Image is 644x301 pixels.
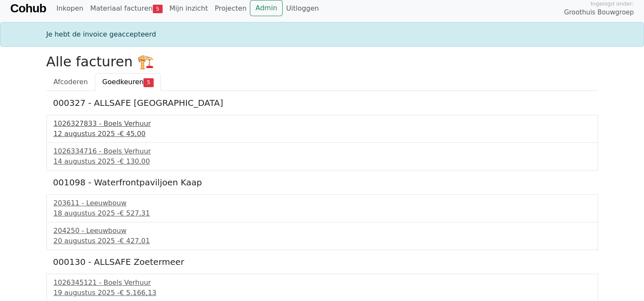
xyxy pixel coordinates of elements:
a: 1026334716 - Boels Verhuur14 augustus 2025 -€ 130,00 [54,146,591,167]
span: Goedkeuren [102,78,143,86]
div: 203611 - Leeuwbouw [54,198,591,208]
span: € 130,00 [120,157,150,165]
div: 204250 - Leeuwbouw [54,226,591,236]
div: 18 augustus 2025 - [54,208,591,219]
a: 204250 - Leeuwbouw20 augustus 2025 -€ 427,01 [54,226,591,246]
span: 5 [153,5,163,13]
div: 12 augustus 2025 - [54,129,591,139]
span: € 527,31 [120,209,150,217]
a: Goedkeuren5 [95,73,160,91]
span: 5 [143,78,153,87]
div: Je hebt de invoice geaccepteerd [41,29,603,40]
h5: 001098 - Waterfrontpaviljoen Kaap [53,177,591,187]
h2: Alle facturen 🏗️ [46,54,598,70]
h5: 000327 - ALLSAFE [GEOGRAPHIC_DATA] [53,98,591,108]
span: Groothuis Bouwgroep [564,8,634,17]
div: 1026334716 - Boels Verhuur [54,146,591,156]
div: 19 augustus 2025 - [54,288,591,298]
span: Afcoderen [54,78,88,86]
span: € 427,01 [120,237,150,245]
span: € 5.166,13 [120,289,157,297]
div: 1026327833 - Boels Verhuur [54,119,591,129]
div: 1026345121 - Boels Verhuur [54,278,591,288]
h5: 000130 - ALLSAFE Zoetermeer [53,257,591,267]
a: 1026327833 - Boels Verhuur12 augustus 2025 -€ 45,00 [54,119,591,139]
div: 20 augustus 2025 - [54,236,591,246]
a: 1026345121 - Boels Verhuur19 augustus 2025 -€ 5.166,13 [54,278,591,298]
div: 14 augustus 2025 - [54,156,591,167]
a: Afcoderen [46,73,95,91]
span: € 45,00 [120,130,146,138]
a: 203611 - Leeuwbouw18 augustus 2025 -€ 527,31 [54,198,591,219]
